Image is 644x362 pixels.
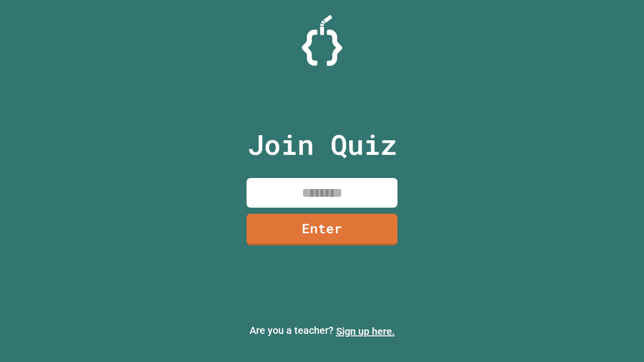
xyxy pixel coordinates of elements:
p: Join Quiz [248,124,397,165]
a: Enter [247,214,397,245]
p: Are you a teacher? [8,323,636,339]
iframe: chat widget [560,278,634,321]
iframe: chat widget [602,322,634,352]
a: Sign up here. [336,325,395,337]
img: Logo.svg [302,15,342,66]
